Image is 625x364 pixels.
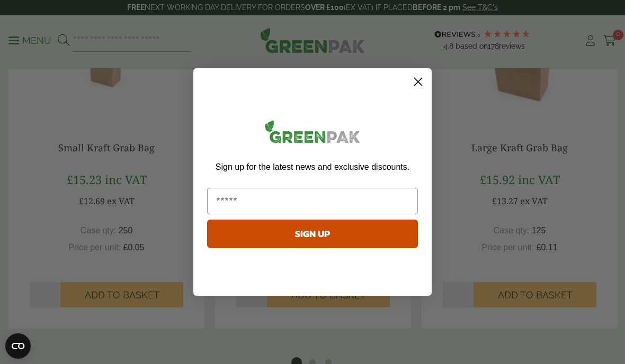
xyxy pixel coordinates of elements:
[207,116,418,151] img: greenpak_logo
[207,220,418,248] button: SIGN UP
[5,333,31,359] button: Open CMP widget
[207,188,418,214] input: Email
[216,162,409,171] span: Sign up for the latest news and exclusive discounts.
[409,72,427,91] button: Close dialog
